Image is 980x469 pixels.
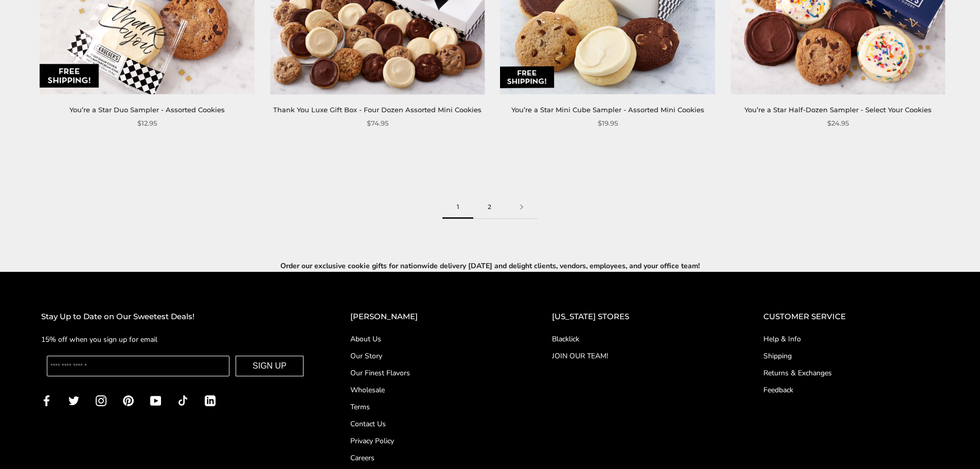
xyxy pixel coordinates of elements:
[552,310,722,323] h2: [US_STATE] STORES
[273,106,482,114] a: Thank You Luxe Gift Box - Four Dozen Assorted Mini Cookies
[350,419,511,429] a: Contact Us
[350,436,511,446] a: Privacy Policy
[41,394,52,406] a: Facebook
[150,394,161,406] a: YouTube
[744,106,932,114] a: You’re a Star Half-Dozen Sampler - Select Your Cookies
[280,261,700,271] b: Order our exclusive cookie gifts for nationwide delivery [DATE] and delight clients, vendors, emp...
[763,368,939,378] a: Returns & Exchanges
[69,106,225,114] a: You’re a Star Duo Sampler - Assorted Cookies
[552,334,722,344] a: Blacklick
[598,118,618,129] span: $19.95
[350,453,511,463] a: Careers
[8,430,106,461] iframe: Sign Up via Text for Offers
[350,385,511,395] a: Wholesale
[41,310,309,323] h2: Stay Up to Date on Our Sweetest Deals!
[350,402,511,412] a: Terms
[763,334,939,344] a: Help & Info
[68,394,79,406] a: Twitter
[511,106,704,114] a: You’re a Star Mini Cube Sampler - Assorted Mini Cookies
[47,356,229,376] input: Enter your email
[473,196,506,219] a: 2
[552,351,722,361] a: JOIN OUR TEAM!
[827,118,849,129] span: $24.95
[350,351,511,361] a: Our Story
[236,356,304,376] button: SIGN UP
[350,368,511,378] a: Our Finest Flavors
[205,394,216,406] a: LinkedIn
[123,394,134,406] a: Pinterest
[763,351,939,361] a: Shipping
[137,118,157,129] span: $12.95
[763,385,939,395] a: Feedback
[177,394,188,406] a: TikTok
[41,334,309,345] p: 15% off when you sign up for email
[350,334,511,344] a: About Us
[442,196,473,219] span: 1
[367,118,388,129] span: $74.95
[96,394,106,406] a: Instagram
[350,310,511,323] h2: [PERSON_NAME]
[763,310,939,323] h2: CUSTOMER SERVICE
[506,196,538,219] a: Next page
